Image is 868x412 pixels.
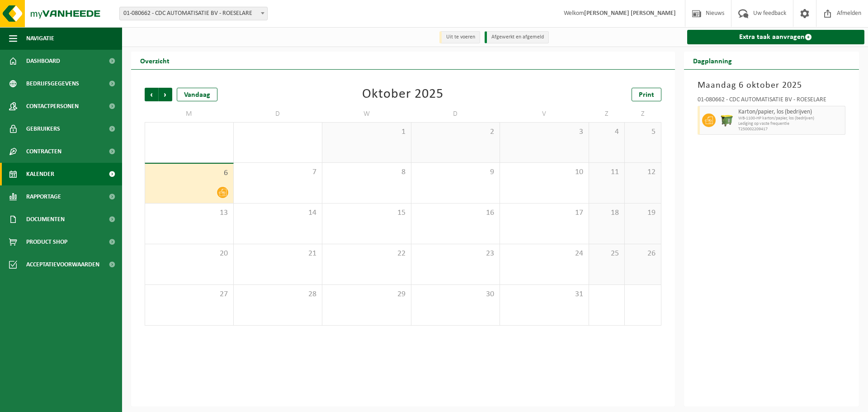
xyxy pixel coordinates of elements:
[238,289,318,299] span: 28
[639,91,654,99] span: Print
[119,7,268,20] span: 01-080662 - CDC AUTOMATISATIE BV - ROESELARE
[411,106,500,122] td: D
[26,208,65,231] span: Documenten
[594,249,620,259] span: 25
[505,167,584,177] span: 10
[327,208,406,218] span: 15
[322,106,411,122] td: W
[26,140,61,163] span: Contracten
[629,249,656,259] span: 26
[159,88,172,101] span: Volgende
[131,52,179,69] h2: Overzicht
[698,97,846,106] div: 01-080662 - CDC AUTOMATISATIE BV - ROESELARE
[238,208,318,218] span: 14
[145,88,158,101] span: Vorige
[362,88,443,101] div: Oktober 2025
[584,10,676,17] strong: [PERSON_NAME] [PERSON_NAME]
[505,289,584,299] span: 31
[416,127,495,137] span: 2
[327,127,406,137] span: 1
[738,116,843,121] span: WB-1100-HP karton/papier, los (bedrijven)
[594,208,620,218] span: 18
[594,127,620,137] span: 4
[439,31,480,43] li: Uit te voeren
[629,127,656,137] span: 5
[26,72,79,95] span: Bedrijfsgegevens
[150,168,229,178] span: 6
[416,249,495,259] span: 23
[150,289,229,299] span: 27
[150,208,229,218] span: 13
[145,106,234,122] td: M
[594,167,620,177] span: 11
[505,208,584,218] span: 17
[26,118,60,140] span: Gebruikers
[26,163,54,185] span: Kalender
[500,106,589,122] td: V
[177,88,217,101] div: Vandaag
[738,127,843,132] span: T250002209417
[120,7,267,20] span: 01-080662 - CDC AUTOMATISATIE BV - ROESELARE
[26,253,99,276] span: Acceptatievoorwaarden
[327,167,406,177] span: 8
[416,167,495,177] span: 9
[416,289,495,299] span: 30
[589,106,625,122] td: Z
[687,30,865,44] a: Extra taak aanvragen
[234,106,323,122] td: D
[505,249,584,259] span: 24
[505,127,584,137] span: 3
[26,231,67,253] span: Product Shop
[738,109,843,116] span: Karton/papier, los (bedrijven)
[738,121,843,127] span: Lediging op vaste frequentie
[684,52,741,69] h2: Dagplanning
[327,249,406,259] span: 22
[416,208,495,218] span: 16
[485,31,549,43] li: Afgewerkt en afgemeld
[629,167,656,177] span: 12
[327,289,406,299] span: 29
[629,208,656,218] span: 19
[625,106,661,122] td: Z
[238,167,318,177] span: 7
[150,249,229,259] span: 20
[720,114,734,127] img: WB-1100-HPE-GN-50
[26,50,60,72] span: Dashboard
[26,95,79,118] span: Contactpersonen
[632,88,661,101] a: Print
[26,27,54,50] span: Navigatie
[238,249,318,259] span: 21
[698,79,846,92] h3: Maandag 6 oktober 2025
[26,185,61,208] span: Rapportage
